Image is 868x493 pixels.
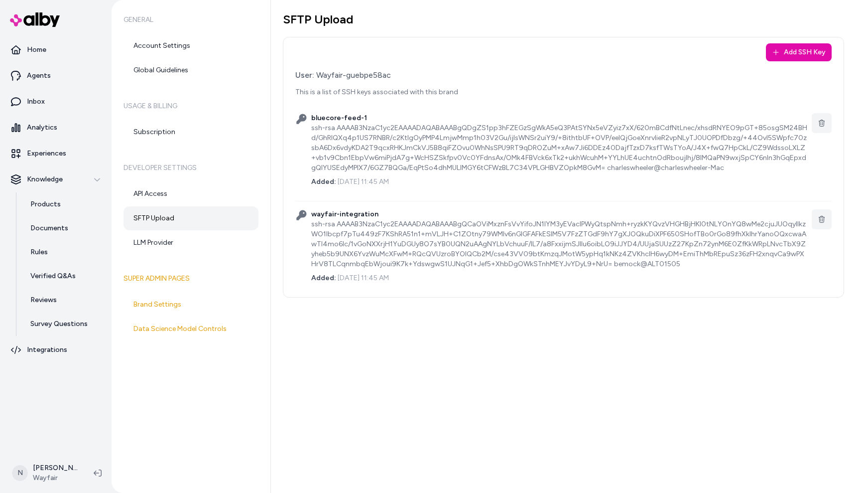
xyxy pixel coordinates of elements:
a: Global Guidelines [124,58,258,82]
p: Survey Questions [30,319,88,329]
a: Brand Settings [124,293,258,317]
p: Home [27,45,46,55]
p: Experiences [27,149,66,159]
div: [DATE] 11:45 AM [311,173,808,187]
span: Added: [311,177,336,186]
a: Data Science Model Controls [124,317,258,341]
p: [PERSON_NAME] [33,463,78,473]
span: User: [295,70,314,80]
a: Experiences [4,142,108,165]
button: N[PERSON_NAME]Wayfair [6,457,86,489]
div: [DATE] 11:45 AM [311,269,808,283]
a: API Access [124,182,258,206]
a: Documents [20,216,108,240]
p: Documents [30,223,68,233]
p: Agents [27,71,51,81]
div: ssh-rsa AAAAB3NzaC1yc2EAAAADAQABAAABgQDgZS1pp3hFZEGzSgWkA5eQ3PAtSYNx5eVZyiz7xX/620mBCdfNtLnec/xhs... [311,123,808,173]
h6: Usage & Billing [124,92,258,120]
a: Inbox [4,90,108,114]
a: Analytics [4,116,108,140]
a: Survey Questions [20,312,108,336]
a: Products [20,192,108,216]
p: Analytics [27,123,57,133]
a: SFTP Upload [124,206,258,230]
p: This is a list of SSH keys associated with this brand [295,87,832,97]
p: Products [30,199,61,209]
a: Verified Q&As [20,264,108,288]
p: Integrations [27,345,67,355]
h6: Developer Settings [124,154,258,182]
a: Home [4,38,108,62]
p: Rules [30,247,48,257]
a: Integrations [4,338,108,362]
button: Add SSH Key [766,43,832,61]
span: Added: [311,274,336,282]
span: N [12,465,28,481]
div: ssh-rsa AAAAB3NzaC1yc2EAAAADAQABAAABgQCaOViMxznFsVvYifoJN1IYM3yEVaclPWyQtspNmh+ryzkKYQvzVHGHBjHKl... [311,219,808,269]
h3: wayfair-integration [311,209,808,219]
a: Account Settings [124,34,258,58]
div: Wayfair-guebpe58ac [295,69,832,81]
span: Wayfair [33,473,78,483]
a: LLM Provider [124,231,258,255]
h1: SFTP Upload [283,12,844,27]
button: Knowledge [4,167,108,191]
p: Knowledge [27,174,63,184]
img: alby Logo [10,12,60,27]
p: Verified Q&As [30,271,76,281]
p: Inbox [27,97,45,107]
a: Subscription [124,120,258,144]
a: Agents [4,64,108,88]
h6: General [124,6,258,34]
a: Reviews [20,288,108,312]
h6: Super Admin Pages [124,265,258,293]
a: Rules [20,240,108,264]
h3: bluecore-feed-1 [311,113,808,123]
p: Reviews [30,295,57,305]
